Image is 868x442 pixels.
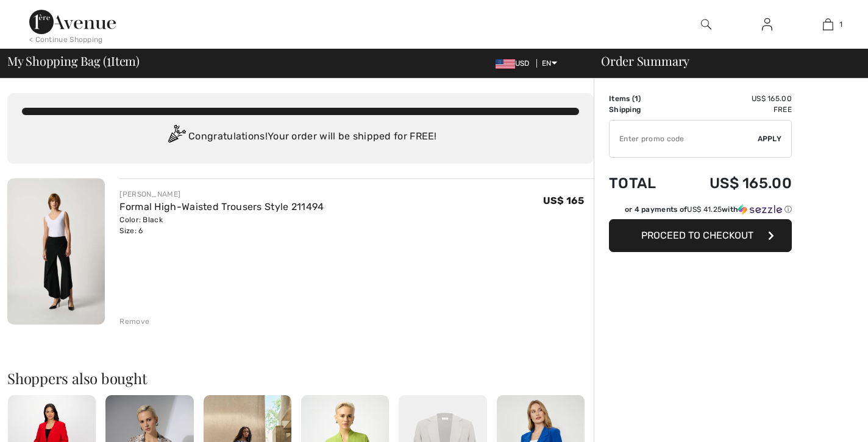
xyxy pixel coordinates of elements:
[675,93,792,104] td: US$ 165.00
[762,17,772,32] img: My Info
[542,59,557,68] span: EN
[675,163,792,204] td: US$ 165.00
[609,93,675,104] td: Items ( )
[839,19,842,30] span: 1
[701,17,711,32] img: search the website
[119,189,324,200] div: [PERSON_NAME]
[119,201,324,212] a: Formal High-Waisted Trousers Style 211494
[675,104,792,115] td: Free
[496,59,535,68] span: USD
[609,104,675,115] td: Shipping
[738,204,782,215] img: Sezzle
[752,17,782,32] a: Sign In
[543,195,584,206] span: US$ 165
[798,17,858,32] a: 1
[29,34,103,45] div: < Continue Shopping
[22,125,579,149] div: Congratulations! Your order will be shipped for FREE!
[7,178,105,324] img: Formal High-Waisted Trousers Style 211494
[687,205,722,214] span: US$ 41.25
[29,10,116,34] img: 1ère Avenue
[119,316,149,327] div: Remove
[7,371,594,385] h2: Shoppers also bought
[609,163,675,204] td: Total
[635,94,638,103] span: 1
[609,204,792,219] div: or 4 payments ofUS$ 41.25withSezzle Click to learn more about Sezzle
[625,204,792,215] div: or 4 payments of with
[7,55,140,67] span: My Shopping Bag ( Item)
[610,121,758,157] input: Promo code
[119,214,324,236] div: Color: Black Size: 6
[496,59,515,69] img: US Dollar
[823,17,833,32] img: My Bag
[164,125,188,149] img: Congratulation2.svg
[586,55,861,67] div: Order Summary
[758,133,782,144] span: Apply
[641,230,753,241] span: Proceed to Checkout
[609,219,792,252] button: Proceed to Checkout
[107,52,111,68] span: 1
